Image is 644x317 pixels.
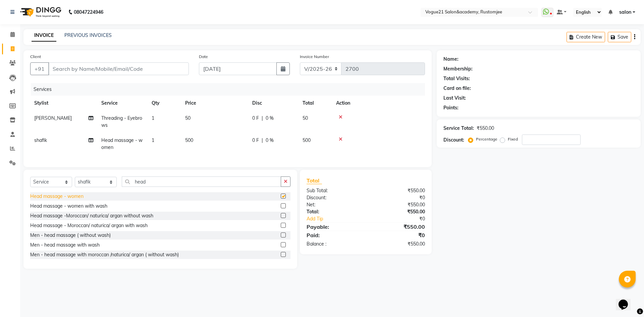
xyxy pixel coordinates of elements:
span: 50 [185,115,191,121]
label: Date [199,54,208,60]
span: 0 % [266,137,274,144]
span: 0 F [252,115,259,122]
div: Discount: [443,137,464,144]
a: INVOICE [32,30,56,42]
div: Payable: [302,223,366,231]
span: salon [619,9,631,16]
b: 08047224946 [74,3,103,21]
th: Qty [148,96,181,111]
label: Client [30,54,41,60]
span: shafik [34,137,47,143]
span: 1 [152,115,154,121]
div: Name: [443,56,459,63]
span: Head massage - women [101,137,143,150]
div: Sub Total: [302,187,366,194]
th: Disc [248,96,299,111]
span: Total [307,177,322,184]
span: 500 [185,137,193,143]
div: ₹550.00 [366,187,430,194]
div: ₹0 [376,215,430,222]
div: Head massage - Moroccan/ naturica/ argan with wash [30,222,148,229]
div: Points: [443,104,459,111]
div: Men - head massage ( without wash) [30,232,111,239]
button: Create New [567,32,605,42]
div: ₹550.00 [366,241,430,248]
span: 50 [303,115,308,121]
div: ₹550.00 [366,201,430,208]
label: Fixed [508,136,518,142]
input: Search by Name/Mobile/Email/Code [48,62,189,75]
div: Membership: [443,65,473,72]
iframe: chat widget [616,290,637,310]
span: 1 [152,137,154,143]
span: | [262,115,263,122]
div: ₹550.00 [366,223,430,231]
span: 0 F [252,137,259,144]
div: Head massage -Moroccan/ naturica/ argan without wash [30,212,153,219]
label: Percentage [476,136,497,142]
th: Price [181,96,248,111]
th: Total [299,96,332,111]
th: Service [97,96,148,111]
button: Save [608,32,631,42]
div: ₹550.00 [477,125,494,132]
div: Total: [302,208,366,215]
span: | [262,137,263,144]
span: Threading - Eyebrows [101,115,142,128]
th: Stylist [30,96,97,111]
div: ₹0 [366,194,430,201]
span: 500 [303,137,311,143]
div: Paid: [302,231,366,239]
div: Men - head massage with moroccan /naturica/ argan ( without wash) [30,251,179,258]
div: ₹0 [366,231,430,239]
div: Men - head massage with wash [30,242,100,249]
span: 0 % [266,115,274,122]
th: Action [332,96,425,111]
div: Balance : [302,241,366,248]
a: Add Tip [302,215,376,222]
div: Net: [302,201,366,208]
div: Services [31,83,430,96]
a: PREVIOUS INVOICES [64,32,112,38]
div: ₹550.00 [366,208,430,215]
div: Service Total: [443,125,474,132]
label: Invoice Number [300,54,329,60]
span: [PERSON_NAME] [34,115,72,121]
div: Card on file: [443,85,471,92]
div: Last Visit: [443,95,466,102]
div: Total Visits: [443,75,470,82]
div: Head massage - women with wash [30,203,107,210]
img: logo [17,3,63,21]
input: Search or Scan [122,176,281,187]
div: Head massage - women [30,193,84,200]
button: +91 [30,62,49,75]
div: Discount: [302,194,366,201]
